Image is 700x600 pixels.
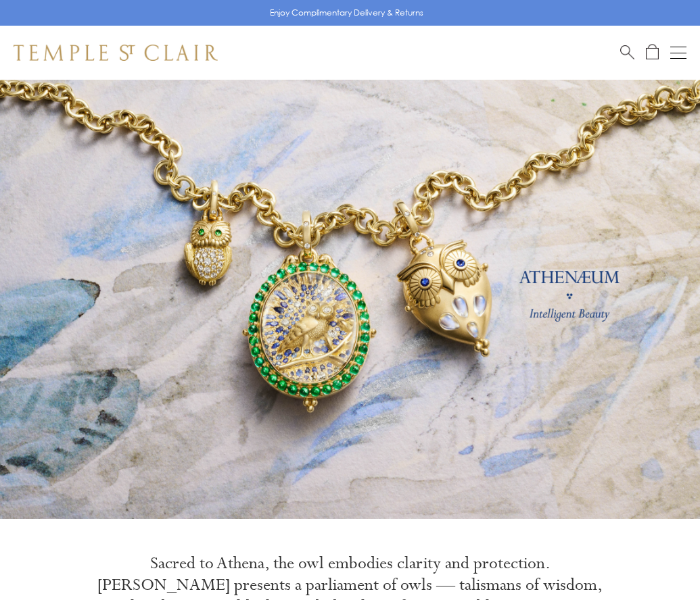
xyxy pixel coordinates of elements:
p: Enjoy Complimentary Delivery & Returns [270,6,423,20]
a: Search [620,44,634,61]
img: Temple St. Clair [14,45,218,61]
button: Open navigation [670,45,686,61]
a: Open Shopping Bag [646,44,659,61]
